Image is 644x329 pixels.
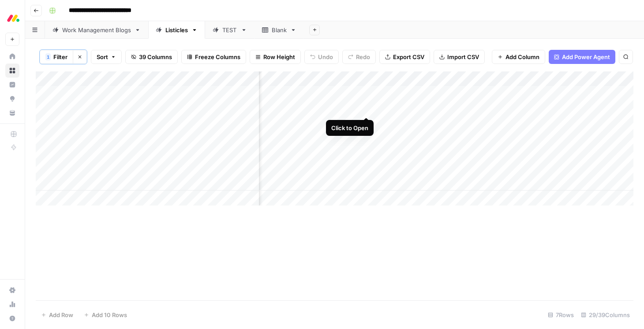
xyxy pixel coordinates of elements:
[304,50,339,64] button: Undo
[318,52,333,61] span: Undo
[447,52,479,61] span: Import CSV
[562,52,610,61] span: Add Power Agent
[331,123,368,132] div: Click to Open
[40,50,73,64] button: 1Filter
[62,26,131,34] div: Work Management Blogs
[255,21,304,39] a: Blank
[434,50,485,64] button: Import CSV
[36,308,79,322] button: Add Row
[272,26,287,34] div: Blank
[53,52,67,61] span: Filter
[5,78,19,92] a: Insights
[250,50,301,64] button: Row Height
[5,49,19,64] a: Home
[165,26,188,34] div: Listicles
[5,283,19,297] a: Settings
[356,52,370,61] span: Redo
[5,10,21,26] img: Monday.com Logo
[492,50,545,64] button: Add Column
[577,308,633,322] div: 29/39 Columns
[49,310,73,319] span: Add Row
[505,52,539,61] span: Add Column
[47,53,49,60] span: 1
[544,308,577,322] div: 7 Rows
[45,53,51,60] div: 1
[5,64,19,78] a: Browse
[148,21,205,39] a: Listicles
[45,21,148,39] a: Work Management Blogs
[5,7,19,29] button: Workspace: Monday.com
[91,50,122,64] button: Sort
[97,52,108,61] span: Sort
[5,311,19,325] button: Help + Support
[139,52,172,61] span: 39 Columns
[263,52,295,61] span: Row Height
[379,50,430,64] button: Export CSV
[195,52,240,61] span: Freeze Columns
[125,50,178,64] button: 39 Columns
[79,308,132,322] button: Add 10 Rows
[92,310,127,319] span: Add 10 Rows
[5,92,19,106] a: Opportunities
[5,106,19,120] a: Your Data
[549,50,615,64] button: Add Power Agent
[222,26,237,34] div: TEST
[181,50,246,64] button: Freeze Columns
[342,50,376,64] button: Redo
[205,21,255,39] a: TEST
[5,297,19,311] a: Usage
[393,52,424,61] span: Export CSV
